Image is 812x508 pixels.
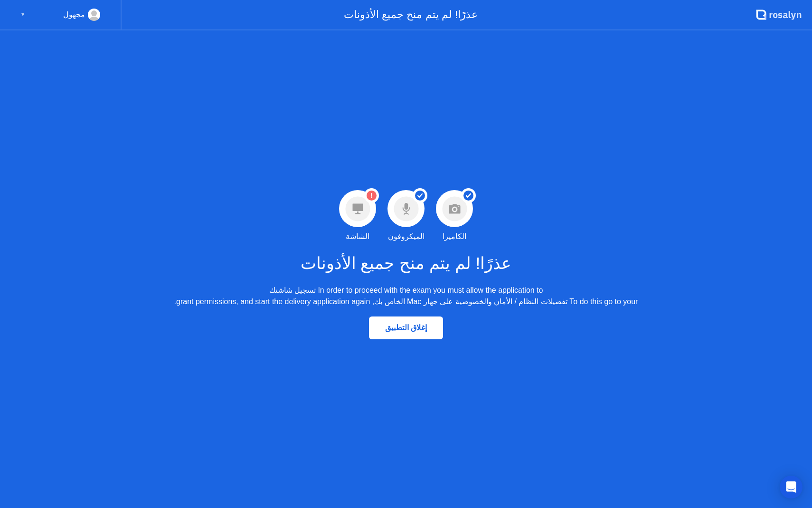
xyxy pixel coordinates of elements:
div: إغلاق التطبيق [372,323,440,332]
div: In order to proceed with the exam you must allow the application to تسجيل شاشتك To do this go to ... [174,285,638,307]
div: ▼ [20,9,25,21]
div: Open Intercom Messenger [780,476,803,498]
div: الميكروفون [388,231,425,242]
div: مجهول [63,9,85,21]
button: إغلاق التطبيق [369,316,443,339]
div: الكاميرا [443,231,466,242]
h1: عذرًا! لم يتم منح جميع الأذونات [301,251,512,276]
div: الشاشة [346,231,369,242]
